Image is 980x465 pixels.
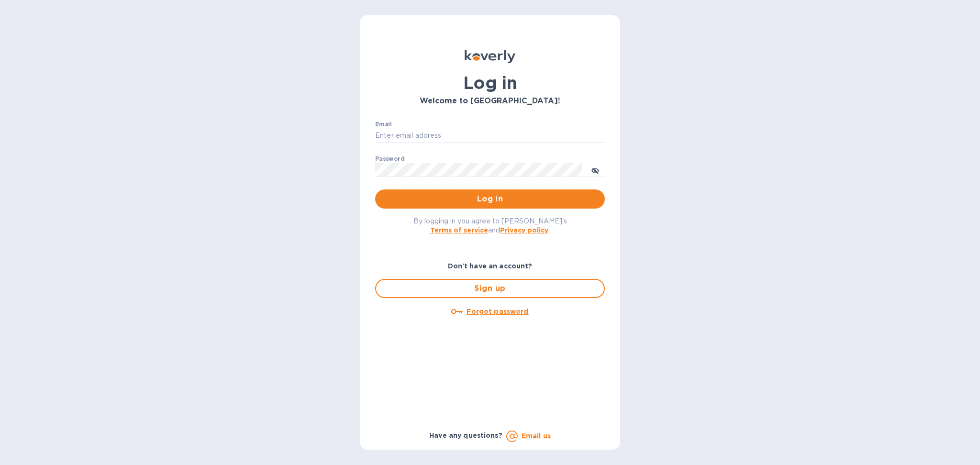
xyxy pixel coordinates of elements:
[375,122,392,127] label: Email
[500,226,548,234] a: Privacy policy
[375,156,404,162] label: Password
[375,97,605,106] h3: Welcome to [GEOGRAPHIC_DATA]!
[375,73,605,93] h1: Log in
[430,226,488,234] a: Terms of service
[467,308,528,315] u: Forgot password
[429,432,502,439] b: Have any questions?
[465,50,515,63] img: Koverly
[383,193,597,205] span: Log in
[586,160,605,179] button: toggle password visibility
[375,129,605,143] input: Enter email address
[448,262,533,270] b: Don't have an account?
[384,283,596,294] span: Sign up
[522,432,551,440] a: Email us
[375,279,605,298] button: Sign up
[375,189,605,209] button: Log in
[413,217,567,234] span: By logging in you agree to [PERSON_NAME]'s and .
